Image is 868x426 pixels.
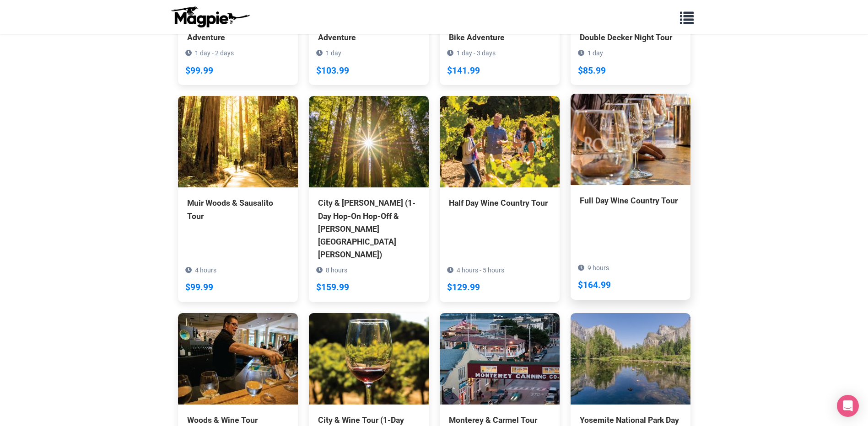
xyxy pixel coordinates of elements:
img: Monterey & Carmel Tour [440,313,560,405]
a: Full Day Wine Country Tour 9 hours $164.99 [571,94,690,248]
div: $99.99 [185,64,213,78]
img: Muir Woods & Sausalito Tour [178,96,298,187]
img: Full Day Wine Country Tour [571,94,690,185]
span: 4 hours - 5 hours [457,266,504,274]
img: Woods & Wine Tour [178,313,298,405]
div: $164.99 [578,278,611,293]
span: 1 day [588,49,603,57]
div: $159.99 [316,281,349,295]
span: 8 hours [326,266,347,274]
img: Half Day Wine Country Tour [440,96,560,187]
span: 9 hours [588,264,609,272]
div: City & [PERSON_NAME] (1-Day Hop-On Hop-Off & [PERSON_NAME][GEOGRAPHIC_DATA][PERSON_NAME]) [318,197,420,261]
div: Half Day Wine Country Tour [449,197,550,209]
a: Half Day Wine Country Tour 4 hours - 5 hours $129.99 [440,96,560,250]
div: $103.99 [316,64,349,78]
img: City & Wine Tour (1-Day Hop-On Hop-Off + Wine Country) [309,313,429,405]
img: City & Woods (1-Day Hop-On Hop-Off & Muir Woods) [309,96,429,187]
div: $129.99 [447,281,480,295]
a: City & [PERSON_NAME] (1-Day Hop-On Hop-Off & [PERSON_NAME][GEOGRAPHIC_DATA][PERSON_NAME]) 8 hours... [309,96,429,302]
span: 1 day - 3 days [457,49,496,57]
div: $141.99 [447,64,480,78]
div: $85.99 [578,64,606,78]
div: Open Intercom Messenger [837,395,859,417]
div: Muir Woods & Sausalito Tour [187,197,289,222]
span: 1 day [326,49,341,57]
span: 1 day - 2 days [195,49,234,57]
img: logo-ab69f6fb50320c5b225c76a69d11143b.png [169,6,251,28]
span: 4 hours [195,266,216,274]
div: Full Day Wine Country Tour [580,194,681,207]
img: Yosemite National Park Day Tour [571,313,690,405]
div: $99.99 [185,281,213,295]
a: Muir Woods & Sausalito Tour 4 hours $99.99 [178,96,298,263]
